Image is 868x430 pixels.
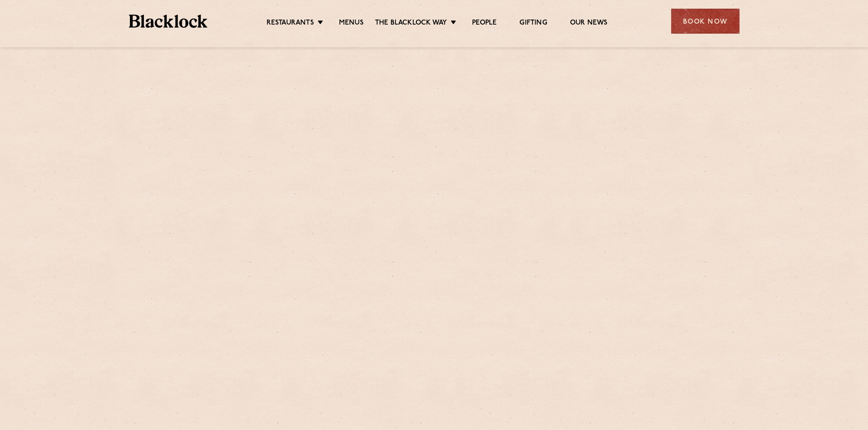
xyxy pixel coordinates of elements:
a: Gifting [519,19,547,29]
a: Restaurants [267,19,314,29]
a: The Blacklock Way [375,19,447,29]
div: Book Now [671,9,740,34]
a: People [472,19,497,29]
a: Our News [570,19,608,29]
a: Menus [339,19,364,29]
img: BL_Textured_Logo-footer-cropped.svg [129,15,208,28]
